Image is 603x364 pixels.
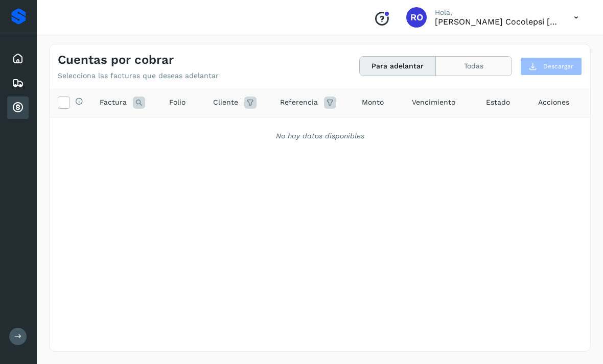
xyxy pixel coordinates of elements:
p: Hola, [435,8,558,17]
p: Selecciona las facturas que deseas adelantar [58,71,219,80]
h4: Cuentas por cobrar [58,53,174,67]
span: Estado [486,97,510,108]
div: Cuentas por cobrar [7,96,29,119]
div: Embarques [7,72,29,94]
button: Descargar [520,57,582,76]
div: Inicio [7,47,29,70]
div: No hay datos disponibles [63,131,577,141]
span: Cliente [213,97,238,108]
span: Monto [362,97,384,108]
span: Vencimiento [412,97,455,108]
span: Acciones [538,97,569,108]
button: Todas [436,57,512,76]
p: Rosa Osiris Cocolepsi Morales [435,17,558,27]
span: Referencia [280,97,318,108]
span: Folio [169,97,185,108]
span: Descargar [543,62,573,71]
button: Para adelantar [360,57,436,76]
span: Factura [100,97,127,108]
